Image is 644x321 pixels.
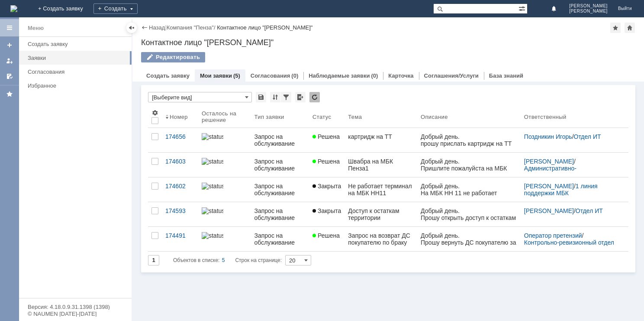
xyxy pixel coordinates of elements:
[167,24,214,31] a: Компания "Пенза"
[202,207,223,214] img: statusbar-100 (1).png
[251,153,309,177] a: Запрос на обслуживание
[524,158,618,172] div: /
[202,110,241,123] div: Осталось на решение
[309,177,345,202] a: Закрыта
[345,177,417,202] a: Не работает терминал на МБК НН11
[28,69,126,75] div: Согласования
[524,183,574,190] a: [PERSON_NAME]
[569,3,608,9] span: [PERSON_NAME]
[524,239,614,246] a: Контрольно-ревизионный отдел
[309,128,345,152] a: Решена
[610,23,621,33] div: Добавить в избранное
[198,202,251,226] a: statusbar-100 (1).png
[170,114,188,120] div: Номер
[348,158,414,172] div: Швабра на МБК Пенза1
[146,72,190,79] a: Создать заявку
[254,207,306,221] div: Запрос на обслуживание
[518,4,527,12] span: Расширенный поиск
[251,106,309,128] th: Тип заявки
[569,9,608,14] span: [PERSON_NAME]
[309,153,345,177] a: Решена
[348,232,414,246] div: Запрос на возврат ДС покупателю по браку
[345,202,417,226] a: Доступ к остаткам территории
[198,177,251,202] a: statusbar-100 (1).png
[345,106,417,128] th: Тема
[256,92,266,102] div: Сохранить вид
[217,24,312,31] div: Контактное лицо "[PERSON_NAME]"
[524,165,584,179] a: Административно-хозяйственный отдел
[625,23,635,33] div: Сделать домашней страницей
[254,158,306,172] div: Запрос на обслуживание
[162,177,198,202] a: 174602
[254,232,306,246] div: Запрос на обслуживание
[312,158,340,165] span: Решена
[251,202,309,226] a: Запрос на обслуживание
[198,227,251,251] a: statusbar-100 (1).png
[524,183,599,197] a: 1 линия поддержки МБК
[165,158,195,165] div: 174603
[28,41,126,47] div: Создать заявку
[312,232,340,239] span: Решена
[291,72,298,79] div: (0)
[312,133,340,140] span: Решена
[198,106,251,128] th: Осталось на решение
[348,114,362,120] div: Тема
[251,72,290,79] a: Согласования
[222,255,225,265] div: 5
[162,106,198,128] th: Номер
[3,69,16,83] a: Мои согласования
[524,207,574,214] a: [PERSON_NAME]
[524,133,572,140] a: Поздникин Игорь
[28,311,123,317] div: © NAUMEN [DATE]-[DATE]
[371,72,378,79] div: (0)
[3,38,16,52] a: Создать заявку
[162,153,198,177] a: 174603
[233,72,240,79] div: (5)
[524,207,618,214] div: /
[309,72,370,79] a: Наблюдаемые заявки
[348,183,414,197] div: Не работает терминал на МБК НН11
[198,128,251,152] a: statusbar-100 (1).png
[424,72,479,79] a: Соглашения/Услуги
[167,24,217,31] div: /
[295,92,306,102] div: Экспорт списка
[270,92,280,102] div: Сортировка...
[524,183,618,197] div: /
[202,183,223,190] img: statusbar-100 (1).png
[574,133,601,140] a: Отдел ИТ
[173,255,282,265] i: Строк на странице:
[202,133,223,140] img: statusbar-100 (1).png
[149,24,165,31] a: Назад
[162,227,198,251] a: 174491
[309,227,345,251] a: Решена
[165,183,195,190] div: 174602
[254,133,306,147] div: Запрос на обслуживание
[312,207,341,214] span: Закрыта
[309,92,320,102] div: Обновлять список
[162,128,198,152] a: 174656
[524,114,567,120] div: Ответственный
[3,54,16,68] a: Мои заявки
[524,232,618,246] div: /
[173,257,219,263] span: Объектов в списке:
[28,304,123,310] div: Версия: 4.18.0.9.31.1398 (1398)
[24,37,130,51] a: Создать заявку
[345,153,417,177] a: Швабра на МБК Пенза1
[524,158,574,165] a: [PERSON_NAME]
[312,114,331,120] div: Статус
[576,207,603,214] a: Отдел ИТ
[348,207,414,221] div: Доступ к остаткам территории
[10,5,17,12] a: Перейти на домашнюю страницу
[165,232,195,239] div: 174491
[254,114,284,120] div: Тип заявки
[202,232,223,239] img: statusbar-100 (1).png
[524,133,618,140] div: /
[93,3,138,14] div: Создать
[200,72,232,79] a: Мои заявки
[251,177,309,202] a: Запрос на обслуживание
[162,202,198,226] a: 174593
[198,153,251,177] a: statusbar-100 (1).png
[24,51,130,65] a: Заявки
[489,72,523,79] a: База знаний
[24,65,130,79] a: Согласования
